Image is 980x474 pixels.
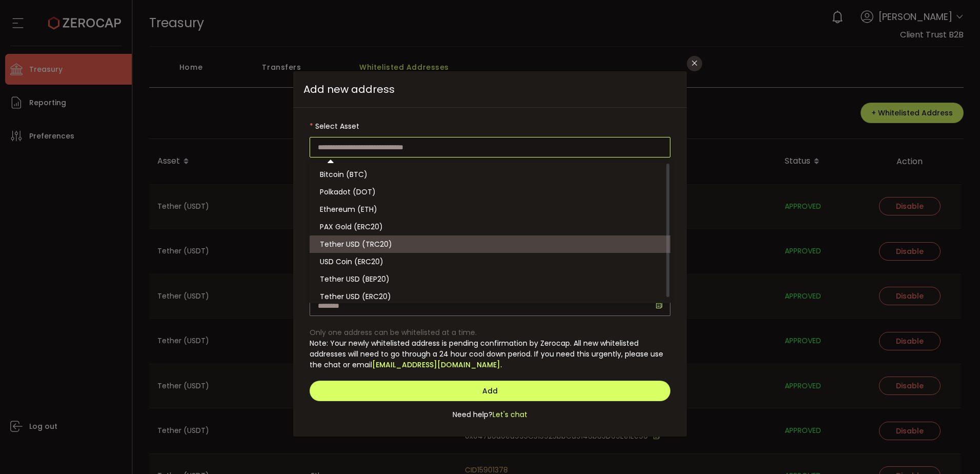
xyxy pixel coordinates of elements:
button: Close [687,56,702,71]
button: Add [310,381,670,401]
span: Add [482,386,498,396]
span: Ethereum (ETH) [320,204,377,214]
iframe: Chat Widget [929,425,980,474]
span: Tether USD (ERC20) [320,291,391,302]
span: USD Coin (ERC20) [320,256,383,267]
span: Tether USD (BEP20) [320,274,390,284]
span: Let's chat [493,409,527,420]
span: Need help? [453,409,493,420]
span: Add new address [293,71,687,108]
span: Only one address can be whitelisted at a time. [310,327,477,338]
span: Tether USD (TRC20) [320,239,392,249]
span: PAX Gold (ERC20) [320,222,383,232]
span: Note: Your newly whitelisted address is pending confirmation by Zerocap. All new whitelisted addr... [310,338,663,370]
div: dialog [293,71,687,437]
span: Polkadot (DOT) [320,187,376,197]
span: Bitcoin (BTC) [320,169,367,180]
a: [EMAIL_ADDRESS][DOMAIN_NAME]. [372,360,502,370]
